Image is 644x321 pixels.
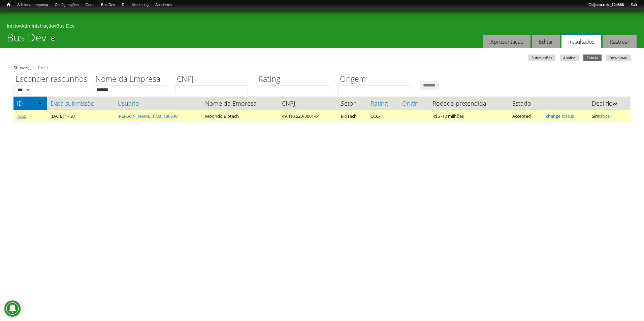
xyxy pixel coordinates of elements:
[588,97,631,110] th: Deal flow
[47,110,114,122] td: [DATE] 17:37
[371,100,395,107] a: Rating
[603,35,637,48] a: Rastrear
[588,110,631,122] td: Sim
[528,55,555,61] a: Submissões
[13,73,89,85] label: Esconder rascunhos
[599,113,611,119] a: trocar
[337,97,367,110] th: Setor
[202,97,279,110] th: Nome da Empresa
[561,34,601,48] a: Resultados
[51,100,111,107] a: Data submissão
[279,110,337,122] td: 49.410.520/0001-61
[56,23,74,29] a: Bus Dev
[82,2,98,8] a: Geral
[546,113,574,119] a: change status
[152,2,175,8] a: Academia
[483,35,530,48] a: Apresentação
[627,2,641,8] a: Sair
[13,64,631,71] div: Showing 1 - 1 of 1.
[594,3,624,7] strong: joao.ruiz_124888
[175,73,252,85] label: CNPJ
[583,55,602,61] a: Tabela
[7,31,46,48] h1: Bus Dev
[38,101,42,105] img: ordem crescente
[509,110,543,122] td: Accepted
[94,73,171,85] label: Nome da Empresa
[402,100,426,107] a: Origin
[14,2,52,8] a: Adicionar empresa
[202,110,279,122] td: Moondo Biotech
[7,2,10,7] span: Início
[585,2,627,8] a: Olájoao.ruiz_124888
[21,23,54,29] a: Administração
[98,2,119,8] a: Bus Dev
[367,110,398,122] td: CCC-
[52,2,82,8] a: Configurações
[337,110,367,122] td: BioTech
[118,100,199,107] a: Usuário
[338,73,415,85] label: Origem
[532,35,560,48] a: Editar
[509,97,543,110] th: Estado
[7,23,637,31] div: » »
[17,113,26,119] a: 7365
[429,110,509,122] td: R$5 -10 milhões
[257,73,334,85] label: Rating
[129,2,152,8] a: Marketing
[119,2,129,8] a: RI
[560,55,579,61] a: Análise
[279,97,337,110] th: CNPJ
[17,100,44,107] a: ID
[429,97,509,110] th: Rodada pretendida
[7,23,19,29] a: Início
[118,113,178,119] a: [PERSON_NAME].silva_130540
[3,2,14,8] a: Início
[606,55,631,61] a: Download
